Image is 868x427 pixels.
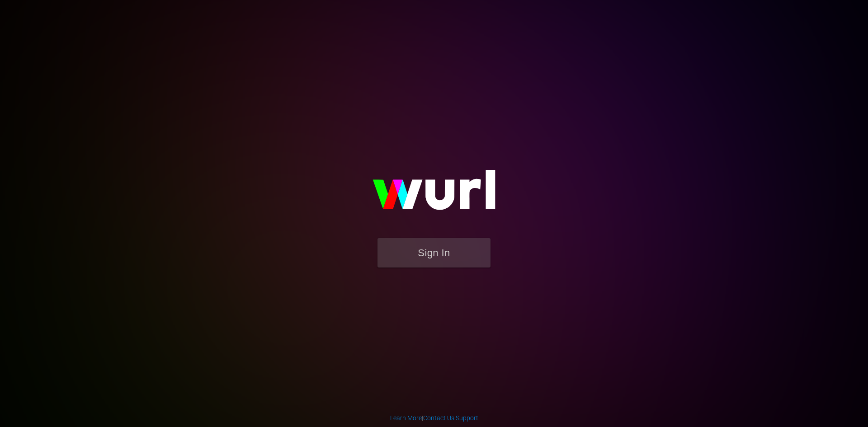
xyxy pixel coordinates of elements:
a: Contact Us [423,414,454,422]
a: Learn More [390,414,422,422]
img: wurl-logo-on-black-223613ac3d8ba8fe6dc639794a292ebdb59501304c7dfd60c99c58986ef67473.svg [344,150,524,238]
a: Support [456,414,478,422]
div: | | [390,413,478,422]
button: Sign In [377,238,491,267]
